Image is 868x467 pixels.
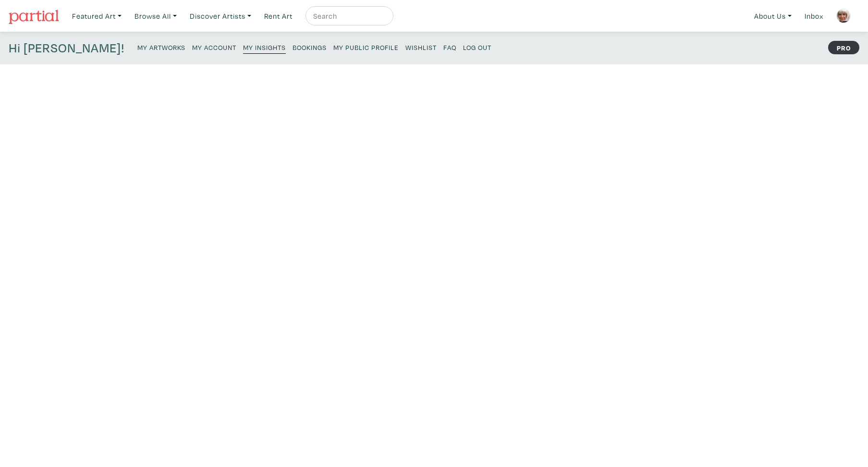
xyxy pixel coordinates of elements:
[243,40,286,54] a: My Insights
[293,40,327,53] a: Bookings
[836,9,851,23] img: phpThumb.php
[750,6,796,26] a: About Us
[405,43,437,52] small: Wishlist
[463,43,491,52] small: Log Out
[185,6,256,26] a: Discover Artists
[443,43,456,52] small: FAQ
[463,40,491,53] a: Log Out
[333,43,399,52] small: My Public Profile
[333,40,399,53] a: My Public Profile
[260,6,297,26] a: Rent Art
[130,6,181,26] a: Browse All
[828,41,859,54] strong: PRO
[312,10,384,22] input: Search
[68,6,126,26] a: Featured Art
[293,43,327,52] small: Bookings
[137,40,185,53] a: My Artworks
[443,40,456,53] a: FAQ
[405,40,437,53] a: Wishlist
[192,40,236,53] a: My Account
[9,40,124,56] h4: Hi [PERSON_NAME]!
[243,43,286,52] small: My Insights
[800,6,828,26] a: Inbox
[137,43,185,52] small: My Artworks
[192,43,236,52] small: My Account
